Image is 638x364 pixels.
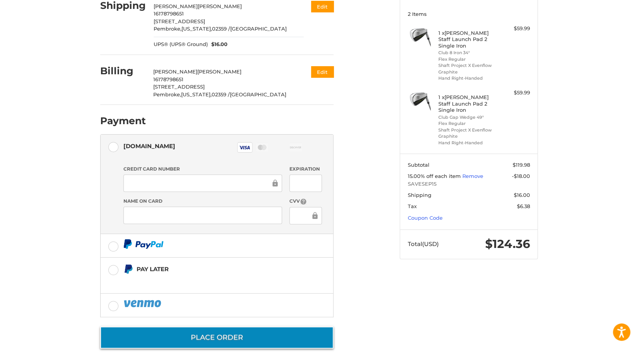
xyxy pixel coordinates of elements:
h4: 1 x [PERSON_NAME] Staff Launch Pad 2 Single Iron [438,94,498,113]
li: Shaft Project X Evenflow Graphite [438,127,498,140]
label: Credit Card Number [123,166,282,173]
label: Name on Card [123,198,282,205]
li: Hand Right-Handed [438,75,498,82]
h3: 2 Items [408,11,530,17]
span: [US_STATE], [181,26,212,32]
span: SAVESEP15 [408,180,530,188]
span: [STREET_ADDRESS] [154,18,205,24]
span: [PERSON_NAME] [197,68,241,75]
h4: 1 x [PERSON_NAME] Staff Launch Pad 2 Single Iron [438,30,498,49]
span: $16.00 [208,41,228,48]
span: [PERSON_NAME] [154,3,198,9]
span: [PERSON_NAME] [153,68,197,75]
iframe: PayPal Message 1 [123,277,285,284]
img: PayPal icon [123,239,164,249]
span: Shipping [408,192,431,198]
span: $16.00 [514,192,530,198]
span: Pembroke, [154,26,181,32]
span: [STREET_ADDRESS] [153,84,205,90]
span: $119.98 [513,162,530,168]
button: Edit [311,1,334,12]
li: Flex Regular [438,56,498,63]
div: $59.99 [499,25,530,32]
li: Club Gap Wedge 49° [438,114,498,121]
span: 16178798651 [153,76,183,82]
li: Shaft Project X Evenflow Graphite [438,62,498,75]
div: Pay Later [137,263,285,275]
span: [PERSON_NAME] [198,3,242,9]
div: [DOMAIN_NAME] [123,140,175,152]
span: 02359 / [212,26,230,32]
span: 16178798651 [154,10,184,17]
span: 02359 / [212,91,230,97]
span: [US_STATE], [181,91,212,97]
span: -$18.00 [512,173,530,179]
span: [GEOGRAPHIC_DATA] [230,26,287,32]
label: CVV [289,198,322,205]
label: Expiration [289,166,322,173]
img: PayPal icon [123,299,163,308]
h2: Billing [100,65,145,77]
iframe: Google Customer Reviews [574,343,638,364]
a: Coupon Code [408,215,443,221]
li: Flex Regular [438,120,498,127]
span: $124.36 [485,237,530,251]
li: Hand Right-Handed [438,140,498,146]
span: Pembroke, [153,91,181,97]
button: Place Order [100,326,334,349]
li: Club 8 Iron 34° [438,50,498,56]
h2: Payment [100,115,146,127]
button: Edit [311,66,334,77]
span: Tax [408,203,417,209]
img: Pay Later icon [123,264,133,274]
a: Remove [462,173,483,179]
span: $6.38 [517,203,530,209]
span: [GEOGRAPHIC_DATA] [230,91,286,97]
span: 15.00% off each item [408,173,462,179]
span: UPS® (UPS® Ground) [154,41,208,48]
span: Total (USD) [408,240,439,248]
span: Subtotal [408,162,429,168]
div: $59.99 [499,89,530,97]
